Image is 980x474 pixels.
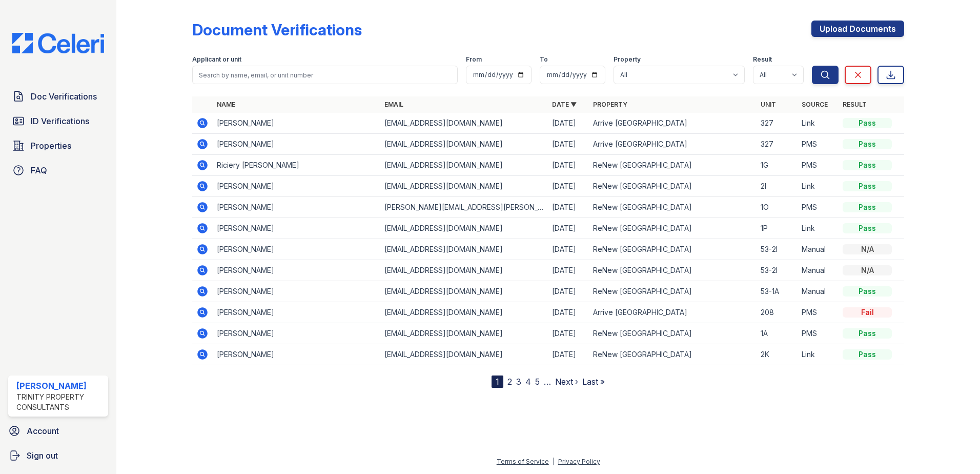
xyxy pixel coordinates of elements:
[4,421,112,441] a: Account
[589,113,757,134] td: Arrive [GEOGRAPHIC_DATA]
[593,101,627,108] a: Property
[843,202,892,212] div: Pass
[525,377,531,387] a: 4
[192,21,362,39] div: Document Verifications
[31,140,71,152] span: Properties
[589,197,757,218] td: ReNew [GEOGRAPHIC_DATA]
[589,281,757,302] td: ReNew [GEOGRAPHIC_DATA]
[798,344,839,365] td: Link
[843,328,892,339] div: Pass
[466,55,482,64] label: From
[516,377,521,387] a: 3
[8,160,108,181] a: FAQ
[757,155,798,176] td: 1G
[380,281,548,302] td: [EMAIL_ADDRESS][DOMAIN_NAME]
[757,218,798,239] td: 1P
[27,425,59,437] span: Account
[843,307,892,318] div: Fail
[213,260,380,281] td: [PERSON_NAME]
[544,376,551,388] span: …
[798,218,839,239] td: Link
[553,458,555,465] div: |
[380,260,548,281] td: [EMAIL_ADDRESS][DOMAIN_NAME]
[589,344,757,365] td: ReNew [GEOGRAPHIC_DATA]
[757,323,798,344] td: 1A
[8,86,108,107] a: Doc Verifications
[380,134,548,155] td: [EMAIL_ADDRESS][DOMAIN_NAME]
[811,21,904,37] a: Upload Documents
[798,260,839,281] td: Manual
[213,197,380,218] td: [PERSON_NAME]
[753,55,772,64] label: Result
[31,90,97,103] span: Doc Verifications
[548,344,589,365] td: [DATE]
[548,113,589,134] td: [DATE]
[213,134,380,155] td: [PERSON_NAME]
[843,118,892,128] div: Pass
[548,281,589,302] td: [DATE]
[555,377,578,387] a: Next ›
[192,55,241,64] label: Applicant or unit
[589,323,757,344] td: ReNew [GEOGRAPHIC_DATA]
[492,376,503,388] div: 1
[761,101,776,108] a: Unit
[614,55,641,64] label: Property
[843,265,892,275] div: N/A
[757,344,798,365] td: 2K
[558,458,600,465] a: Privacy Policy
[380,176,548,197] td: [EMAIL_ADDRESS][DOMAIN_NAME]
[589,239,757,260] td: ReNew [GEOGRAPHIC_DATA]
[213,302,380,323] td: [PERSON_NAME]
[217,101,235,108] a: Name
[798,197,839,218] td: PMS
[4,33,112,53] img: CE_Logo_Blue-a8612792a0a2168367f1c8372b55b34899dd931a85d93a1a3d3e32e68fde9ad4.png
[16,380,104,392] div: [PERSON_NAME]
[213,218,380,239] td: [PERSON_NAME]
[798,155,839,176] td: PMS
[380,197,548,218] td: [PERSON_NAME][EMAIL_ADDRESS][PERSON_NAME][DOMAIN_NAME]
[548,176,589,197] td: [DATE]
[843,101,867,108] a: Result
[548,323,589,344] td: [DATE]
[16,392,104,412] div: Trinity Property Consultants
[4,445,112,466] a: Sign out
[757,113,798,134] td: 327
[380,302,548,323] td: [EMAIL_ADDRESS][DOMAIN_NAME]
[548,239,589,260] td: [DATE]
[798,176,839,197] td: Link
[589,218,757,239] td: ReNew [GEOGRAPHIC_DATA]
[380,239,548,260] td: [EMAIL_ADDRESS][DOMAIN_NAME]
[213,155,380,176] td: Riciery [PERSON_NAME]
[380,218,548,239] td: [EMAIL_ADDRESS][DOMAIN_NAME]
[589,155,757,176] td: ReNew [GEOGRAPHIC_DATA]
[843,181,892,191] div: Pass
[548,155,589,176] td: [DATE]
[798,302,839,323] td: PMS
[213,239,380,260] td: [PERSON_NAME]
[589,302,757,323] td: Arrive [GEOGRAPHIC_DATA]
[798,323,839,344] td: PMS
[757,197,798,218] td: 1O
[213,323,380,344] td: [PERSON_NAME]
[757,176,798,197] td: 2I
[798,134,839,155] td: PMS
[507,377,512,387] a: 2
[380,155,548,176] td: [EMAIL_ADDRESS][DOMAIN_NAME]
[27,449,58,462] span: Sign out
[843,160,892,170] div: Pass
[548,302,589,323] td: [DATE]
[548,260,589,281] td: [DATE]
[757,239,798,260] td: 53-2I
[213,113,380,134] td: [PERSON_NAME]
[843,139,892,149] div: Pass
[843,286,892,297] div: Pass
[589,176,757,197] td: ReNew [GEOGRAPHIC_DATA]
[589,134,757,155] td: Arrive [GEOGRAPHIC_DATA]
[540,55,548,64] label: To
[843,349,892,360] div: Pass
[798,113,839,134] td: Link
[548,218,589,239] td: [DATE]
[757,134,798,155] td: 327
[8,111,108,131] a: ID Verifications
